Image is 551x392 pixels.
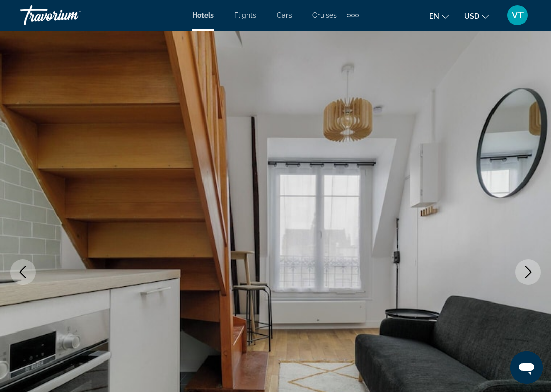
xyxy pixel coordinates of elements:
[347,7,359,23] button: Extra navigation items
[192,11,214,19] a: Hotels
[515,259,541,285] button: Next image
[10,259,36,285] button: Previous image
[429,9,449,23] button: Change language
[512,10,524,20] span: VT
[20,2,122,28] a: Travorium
[504,5,531,26] button: User Menu
[277,11,292,19] a: Cars
[234,11,256,19] a: Flights
[510,351,543,384] iframe: Кнопка запуска окна обмена сообщениями
[429,12,439,20] span: en
[464,9,489,23] button: Change currency
[464,12,479,20] span: USD
[312,11,337,19] a: Cruises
